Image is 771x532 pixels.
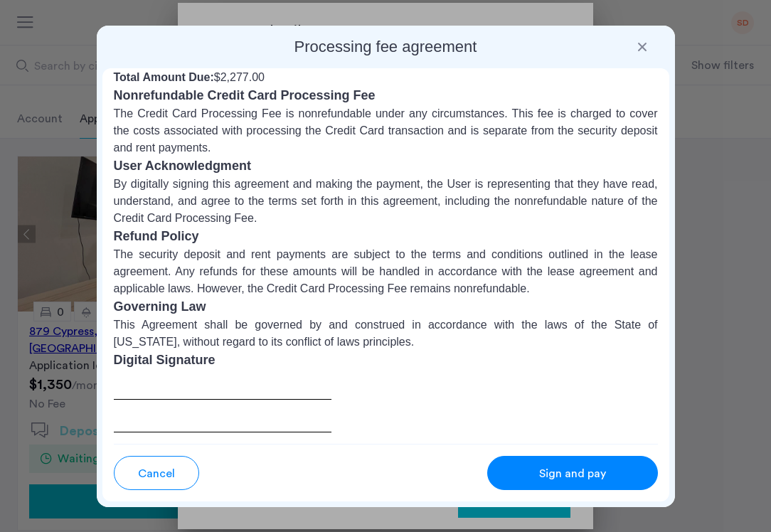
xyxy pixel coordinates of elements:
h2: Processing fee agreement [102,37,669,57]
h3: Refund Policy [114,227,658,246]
li: $2,277.00 [114,69,658,86]
p: This Agreement shall be governed by and construed in accordance with the laws of the State of [US... [114,316,658,351]
h3: Digital Signature [114,351,658,370]
span: Cancel [138,465,175,482]
p: By digitally signing this agreement and making the payment, the User is representing that they ha... [114,176,658,227]
p: The Credit Card Processing Fee is nonrefundable under any circumstances. This fee is charged to c... [114,105,658,156]
h3: Nonrefundable Credit Card Processing Fee [114,86,658,105]
h3: User Acknowledgment [114,156,658,176]
strong: Total Amount Due: [114,71,214,83]
span: Sign and pay [539,465,606,482]
h3: Governing Law [114,297,658,316]
button: button [114,456,199,490]
button: button [487,456,658,490]
p: The security deposit and rent payments are subject to the terms and conditions outlined in the le... [114,246,658,297]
